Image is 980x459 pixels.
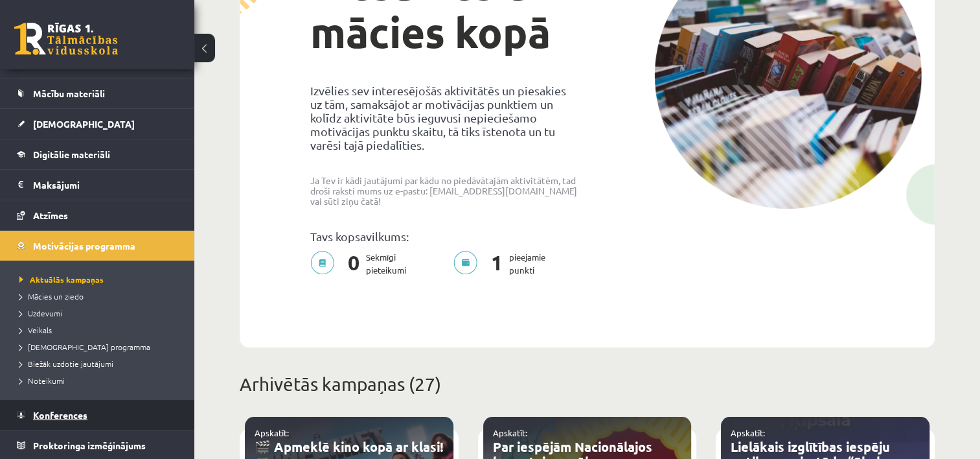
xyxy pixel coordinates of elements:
[731,427,765,438] a: Apskatīt:
[19,274,104,285] span: Aktuālās kampaņas
[17,200,178,230] a: Atzīmes
[19,341,181,353] a: [DEMOGRAPHIC_DATA] programma
[310,175,578,206] p: Ja Tev ir kādi jautājumi par kādu no piedāvātajām aktivitātēm, tad droši raksti mums uz e-pastu: ...
[453,251,553,277] p: pieejamie punkti
[19,375,65,386] span: Noteikumi
[255,427,289,438] a: Apskatīt:
[33,170,178,200] legend: Maksājumi
[33,409,87,421] span: Konferences
[19,375,181,386] a: Noteikumi
[19,342,150,352] span: [DEMOGRAPHIC_DATA] programma
[19,325,52,335] span: Veikals
[14,23,118,55] a: Rīgas 1. Tālmācības vidusskola
[310,84,578,152] p: Izvēlies sev interesējošās aktivitātēs un piesakies uz tām, samaksājot ar motivācijas punktiem un...
[17,400,178,430] a: Konferences
[33,118,135,130] span: [DEMOGRAPHIC_DATA]
[19,359,113,369] span: Biežāk uzdotie jautājumi
[17,139,178,169] a: Digitālie materiāli
[17,170,178,200] a: Maksājumi
[33,209,68,221] span: Atzīmes
[19,290,181,302] a: Mācies un ziedo
[33,240,135,252] span: Motivācijas programma
[19,324,181,336] a: Veikals
[310,230,578,243] p: Tavs kopsavilkums:
[19,358,181,370] a: Biežāk uzdotie jautājumi
[493,427,527,438] a: Apskatīt:
[19,274,181,285] a: Aktuālās kampaņas
[19,307,181,319] a: Uzdevumi
[33,148,110,160] span: Digitālie materiāli
[33,440,146,451] span: Proktoringa izmēģinājums
[17,109,178,139] a: [DEMOGRAPHIC_DATA]
[17,78,178,108] a: Mācību materiāli
[240,371,935,398] p: Arhivētās kampaņas (27)
[310,251,414,277] p: Sekmīgi pieteikumi
[19,291,84,301] span: Mācies un ziedo
[19,308,62,318] span: Uzdevumi
[341,251,366,277] span: 0
[33,88,105,99] span: Mācību materiāli
[484,251,509,277] span: 1
[17,231,178,261] a: Motivācijas programma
